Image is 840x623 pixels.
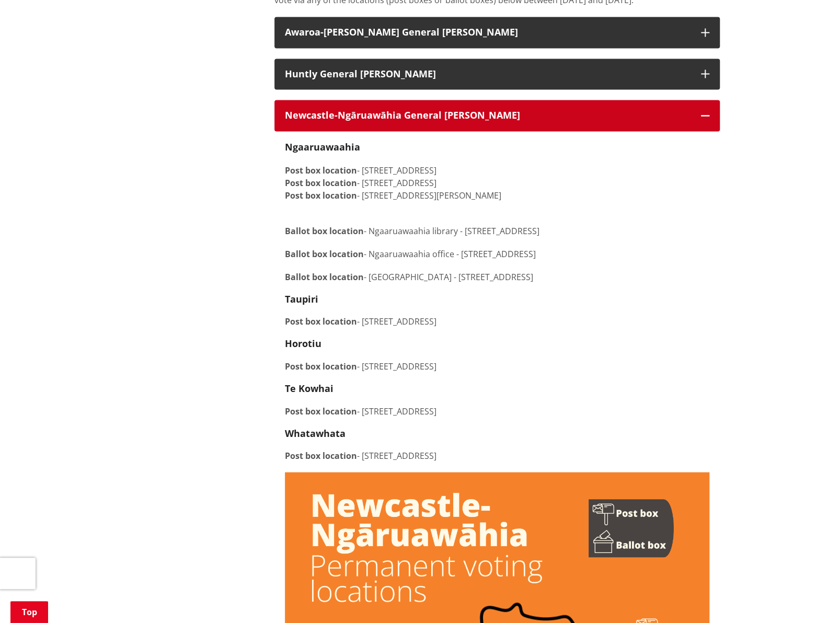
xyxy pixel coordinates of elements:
[285,449,709,462] p: - [STREET_ADDRESS]
[285,292,318,305] strong: Taupiri
[285,247,709,260] p: - Ngaaruawaahia office - [STREET_ADDRESS]
[285,360,709,372] p: - [STREET_ADDRESS]
[285,189,357,201] strong: Post box location
[285,337,321,349] strong: Horotiu
[285,270,709,283] p: - [GEOGRAPHIC_DATA] - [STREET_ADDRESS]
[274,17,720,48] button: Awaroa-[PERSON_NAME] General [PERSON_NAME]
[285,405,357,417] strong: Post box location
[792,579,830,617] iframe: Messenger Launcher
[285,141,360,153] strong: Ngaaruawaahia
[285,109,520,121] strong: Newcastle-Ngāruawāhia General [PERSON_NAME]
[285,360,357,372] strong: Post box location
[323,449,357,461] strong: location
[10,601,48,623] a: Top
[285,271,364,282] strong: Ballot box location
[274,100,720,131] button: Newcastle-Ngāruawāhia General [PERSON_NAME]
[285,405,709,417] p: - [STREET_ADDRESS]
[285,426,346,439] strong: Whatawhata
[285,177,357,188] strong: Post box location
[285,69,691,79] h3: Huntly General [PERSON_NAME]
[285,248,364,259] strong: Ballot box location
[285,315,709,327] p: - [STREET_ADDRESS]
[285,164,709,201] p: - [STREET_ADDRESS] - [STREET_ADDRESS] - [STREET_ADDRESS][PERSON_NAME]
[285,225,364,236] strong: Ballot box location
[285,164,357,176] strong: Post box location
[285,382,333,394] strong: Te Kowhai
[285,212,709,237] p: - Ngaaruawaahia library - [STREET_ADDRESS]
[285,449,320,461] strong: Post box
[285,315,357,327] strong: Post box location
[274,59,720,90] button: Huntly General [PERSON_NAME]
[285,27,691,38] h3: Awaroa-[PERSON_NAME] General [PERSON_NAME]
